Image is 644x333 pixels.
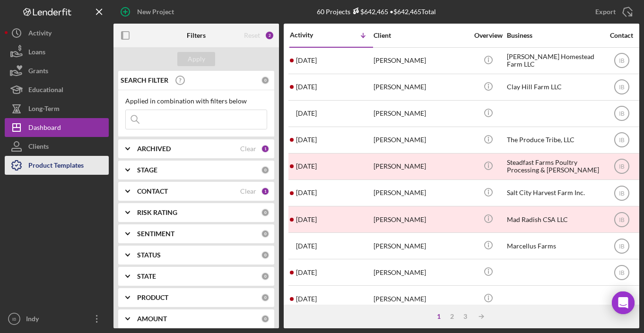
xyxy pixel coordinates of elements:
[137,209,177,216] b: RISK RATING
[374,286,468,311] div: [PERSON_NAME]
[12,316,16,322] text: IB
[137,230,174,238] b: SENTIMENT
[28,137,49,158] div: Clients
[261,272,270,281] div: 0
[261,293,270,302] div: 0
[113,2,183,21] button: New Project
[374,233,468,258] div: [PERSON_NAME]
[5,156,109,175] button: Product Templates
[5,99,109,118] button: Long-Term
[619,190,624,196] text: IB
[28,43,45,64] div: Loans
[261,315,270,323] div: 0
[619,216,624,223] text: IB
[507,233,601,258] div: Marcellus Farms
[261,230,270,238] div: 0
[28,24,52,45] div: Activity
[28,156,84,177] div: Product Templates
[619,269,624,276] text: IB
[612,291,635,314] div: Open Intercom Messenger
[244,32,260,39] div: Reset
[5,118,109,137] button: Dashboard
[137,166,157,174] b: STAGE
[604,32,639,39] div: Contact
[374,48,468,73] div: [PERSON_NAME]
[5,80,109,99] button: Educational
[296,295,317,303] time: 2025-01-16 19:14
[137,188,168,195] b: CONTACT
[28,118,61,139] div: Dashboard
[5,24,109,43] button: Activity
[507,207,601,232] div: Mad Radish CSA LLC
[188,52,205,66] div: Apply
[317,8,436,16] div: 60 Projects • $642,465 Total
[296,83,317,91] time: 2025-09-29 13:59
[261,145,270,153] div: 1
[187,32,206,39] b: Filters
[296,136,317,144] time: 2025-09-16 17:39
[350,8,388,16] div: $642,465
[137,315,167,323] b: AMOUNT
[507,154,601,179] div: Steadfast Farms Poultry Processing & [PERSON_NAME]
[619,58,624,64] text: IB
[507,32,601,39] div: Business
[261,76,270,85] div: 0
[507,48,601,73] div: [PERSON_NAME] Homestead Farm LLC
[261,251,270,259] div: 0
[619,111,624,117] text: IB
[619,163,624,170] text: IB
[177,52,215,66] button: Apply
[5,309,109,328] button: IBIndy [PERSON_NAME]
[28,80,63,102] div: Educational
[5,137,109,156] button: Clients
[507,75,601,100] div: Clay Hill Farm LLC
[5,43,109,61] a: Loans
[265,31,274,40] div: 2
[125,97,267,105] div: Applied in combination with filters below
[459,313,472,320] div: 3
[619,137,624,144] text: IB
[261,208,270,217] div: 0
[374,180,468,205] div: [PERSON_NAME]
[445,313,459,320] div: 2
[432,313,445,320] div: 1
[507,128,601,153] div: The Produce Tribe, LLC
[137,251,161,259] b: STATUS
[240,145,256,153] div: Clear
[137,294,168,301] b: PRODUCT
[470,32,506,39] div: Overview
[374,128,468,153] div: [PERSON_NAME]
[261,187,270,196] div: 1
[507,180,601,205] div: Salt City Harvest Farm Inc.
[296,216,317,223] time: 2025-08-26 12:59
[296,110,317,117] time: 2025-09-27 11:21
[240,188,256,195] div: Clear
[296,162,317,170] time: 2025-09-15 17:36
[296,189,317,196] time: 2025-09-10 13:50
[261,166,270,174] div: 0
[137,273,156,280] b: STATE
[296,242,317,250] time: 2025-08-21 15:21
[374,75,468,100] div: [PERSON_NAME]
[595,2,616,21] div: Export
[374,32,468,39] div: Client
[5,61,109,80] a: Grants
[28,99,60,120] div: Long-Term
[374,154,468,179] div: [PERSON_NAME]
[374,207,468,232] div: [PERSON_NAME]
[374,260,468,285] div: [PERSON_NAME]
[296,269,317,276] time: 2025-01-21 20:35
[121,77,168,84] b: SEARCH FILTER
[619,243,624,249] text: IB
[290,31,331,39] div: Activity
[374,101,468,126] div: [PERSON_NAME]
[586,2,639,21] button: Export
[296,57,317,64] time: 2025-09-29 17:38
[137,145,171,153] b: ARCHIVED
